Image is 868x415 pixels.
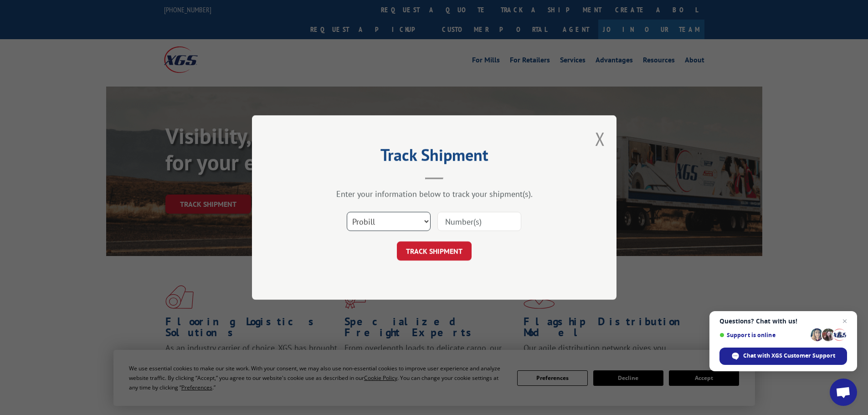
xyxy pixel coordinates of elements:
[839,316,850,327] span: Close chat
[830,379,857,406] div: Open chat
[437,212,521,231] input: Number(s)
[298,149,571,166] h2: Track Shipment
[719,318,847,325] span: Questions? Chat with us!
[719,332,807,338] span: Support is online
[719,348,847,365] div: Chat with XGS Customer Support
[397,241,472,261] button: TRACK SHIPMENT
[743,352,835,360] span: Chat with XGS Customer Support
[298,189,571,199] div: Enter your information below to track your shipment(s).
[595,127,605,151] button: Close modal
